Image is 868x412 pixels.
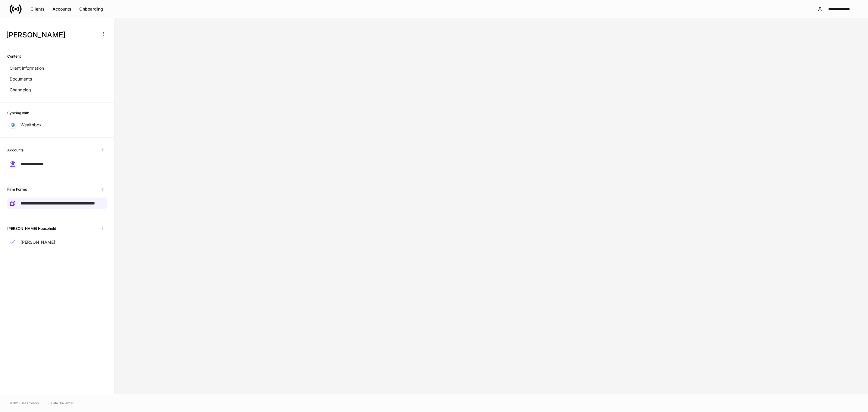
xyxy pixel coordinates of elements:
[20,122,42,128] p: Wealthbox
[7,147,24,153] h6: Accounts
[7,84,107,95] a: Changelog
[7,226,56,231] h6: [PERSON_NAME] Household
[52,6,71,12] div: Accounts
[75,4,107,14] button: Onboarding
[30,6,45,12] div: Clients
[51,401,74,405] a: Data Disclaimer
[79,6,103,12] div: Onboarding
[10,65,44,71] p: Client information
[7,110,29,116] h6: Syncing with
[7,186,27,192] h6: Firm Forms
[7,237,107,248] a: [PERSON_NAME]
[49,4,75,14] button: Accounts
[10,401,39,405] span: © 2025 OneAdvisory
[7,53,21,59] h6: Content
[10,87,31,93] p: Changelog
[20,239,55,245] p: [PERSON_NAME]
[27,4,49,14] button: Clients
[10,76,32,82] p: Documents
[6,30,96,40] h3: [PERSON_NAME]
[7,119,107,130] a: Wealthbox
[7,63,107,74] a: Client information
[7,74,107,84] a: Documents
